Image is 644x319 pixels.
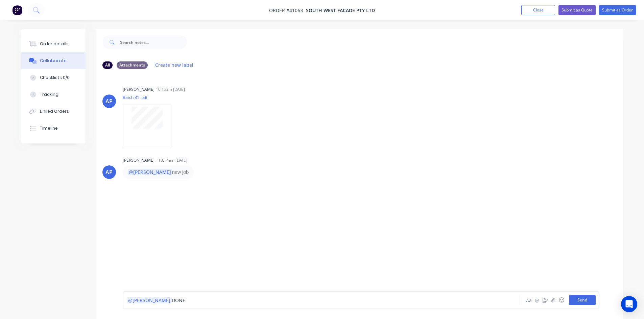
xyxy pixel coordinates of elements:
input: Search notes... [120,35,187,49]
button: Collaborate [21,52,86,69]
div: Open Intercom Messenger [621,296,637,312]
div: [PERSON_NAME] [123,86,154,92]
div: Timeline [40,125,58,131]
button: Submit as Quote [558,5,596,15]
img: Factory [12,5,22,15]
span: DONE [172,297,185,303]
div: AP [105,97,113,105]
div: 10:13am [DATE] [156,86,185,92]
span: @[PERSON_NAME] [128,169,172,175]
span: South West Facade Pty Ltd [306,7,375,14]
button: ☺ [557,296,566,304]
button: Timeline [21,120,86,137]
p: Batch 31 .pdf [123,95,178,100]
span: Order #41063 - [269,7,306,14]
button: Linked Orders [21,103,86,120]
button: Tracking [21,86,86,103]
button: Create new label [152,60,197,70]
div: - 10:14am [DATE] [156,157,187,163]
div: Checklists 0/0 [40,75,70,81]
div: Attachments [117,61,148,69]
button: Checklists 0/0 [21,69,86,86]
div: [PERSON_NAME] [123,157,154,163]
div: Collaborate [40,58,67,64]
div: AP [105,168,113,176]
span: @[PERSON_NAME] [128,297,170,303]
button: Submit as Order [599,5,636,15]
button: Close [521,5,555,15]
button: Order details [21,35,86,52]
p: new job [128,169,189,176]
div: All [102,61,113,69]
div: Linked Orders [40,108,69,114]
button: Send [569,295,596,305]
div: Tracking [40,91,58,98]
button: @ [533,296,541,304]
div: Order details [40,41,69,47]
button: Aa [525,296,533,304]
